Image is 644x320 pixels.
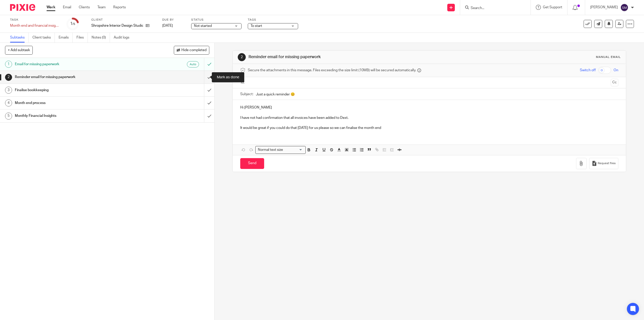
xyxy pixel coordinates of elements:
a: Files [76,33,88,43]
a: Email [63,5,71,10]
small: /5 [72,23,75,25]
div: 5 [5,113,12,120]
a: Notes (0) [92,33,110,43]
input: Send [240,158,264,169]
label: Client [91,18,156,22]
label: Due by [162,18,185,22]
div: Search for option [255,146,306,154]
h1: Reminder email for missing paperwork [249,54,440,60]
div: 1 [70,21,75,27]
input: Search for option [285,147,303,153]
h1: Finalise bookkeeping [15,86,138,94]
label: Task [10,18,60,22]
button: + Add subtask [5,46,33,54]
p: I have not had confirmation that all invoices have been added to Dext. [240,115,618,120]
h1: Month end process [15,99,138,107]
span: On [614,68,618,73]
input: Search [470,6,515,11]
label: Tags [248,18,298,22]
button: Request files [589,158,618,169]
div: 2 [238,53,246,61]
a: Audit logs [114,33,133,43]
span: Not started [194,24,212,28]
img: svg%3E [620,4,628,12]
a: Work [47,5,55,10]
div: 3 [5,87,12,94]
div: Auto [187,61,199,67]
div: 1 [5,61,12,68]
span: [DATE] [162,24,173,27]
button: Cc [611,79,618,86]
p: Shropshire Interior Design Studio Ltd [91,23,143,28]
span: Hide completed [181,48,207,52]
a: Clients [79,5,90,10]
span: Switch off [580,68,596,73]
div: 4 [5,99,12,106]
a: Reports [113,5,126,10]
h1: Reminder email for missing paperwork [15,73,138,81]
h1: Monthly Financial Insights [15,112,138,120]
span: Request files [598,161,616,165]
div: 2 [5,74,12,81]
span: Secure the attachments in this message. Files exceeding the size limit (10MB) will be secured aut... [248,68,416,73]
p: It would be great if you could do that [DATE] for us please so we can finalise the month end [240,125,618,130]
label: To: [240,80,246,85]
img: Pixie [10,4,35,11]
div: Month end and financial insights [10,23,60,28]
a: Emails [59,33,73,43]
label: Status [191,18,242,22]
label: Subject: [240,92,253,97]
span: Normal text size [257,147,284,153]
p: [PERSON_NAME] [590,5,618,10]
a: Team [97,5,106,10]
p: Hi [PERSON_NAME] [240,105,618,110]
span: To start [251,24,262,28]
a: Subtasks [10,33,29,43]
button: Hide completed [174,46,209,54]
div: Manual email [596,55,621,59]
span: Get Support [543,6,562,9]
a: Client tasks [32,33,55,43]
h1: Email for missing paperwork [15,60,138,68]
